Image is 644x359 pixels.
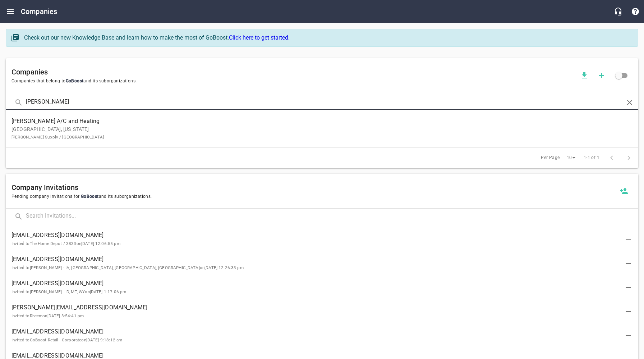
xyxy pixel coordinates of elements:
[576,67,593,84] button: Download companies
[11,182,615,193] h6: Company Invitations
[24,33,631,42] div: Check out our new Knowledge Base and learn how to make the most of GoBoost.
[564,153,578,163] div: 10
[620,231,637,248] button: Delete Invitation
[21,6,57,17] h6: Companies
[11,126,621,141] p: [GEOGRAPHIC_DATA], [US_STATE]
[620,255,637,272] button: Delete Invitation
[11,193,615,200] span: Pending company invitations for and its suborganizations.
[593,67,610,84] button: Add a new company
[11,279,621,288] span: [EMAIL_ADDRESS][DOMAIN_NAME]
[11,135,104,140] small: [PERSON_NAME] Supply / [GEOGRAPHIC_DATA]
[11,255,621,264] span: [EMAIL_ADDRESS][DOMAIN_NAME]
[11,313,84,318] small: Invited to Rheem on [DATE] 3:54:41 pm
[6,113,638,145] a: [PERSON_NAME] A/C and Heating[GEOGRAPHIC_DATA], [US_STATE][PERSON_NAME] Supply / [GEOGRAPHIC_DATA]
[26,209,638,224] input: Search Invitations...
[541,154,561,162] span: Per Page:
[609,3,627,20] button: Live Chat
[620,279,637,296] button: Delete Invitation
[26,95,618,110] input: Search Companies...
[11,303,621,312] span: [PERSON_NAME][EMAIL_ADDRESS][DOMAIN_NAME]
[11,117,621,126] span: [PERSON_NAME] A/C and Heating
[620,327,637,344] button: Delete Invitation
[229,34,290,41] a: Click here to get started.
[11,78,576,85] span: Companies that belong to and its suborganizations.
[2,3,19,20] button: Open drawer
[11,241,120,246] small: Invited to The Home Depot / 3833 on [DATE] 12:06:55 pm
[620,303,637,320] button: Delete Invitation
[11,327,621,336] span: [EMAIL_ADDRESS][DOMAIN_NAME]
[11,289,126,294] small: Invited to [PERSON_NAME] - ID, MT, WY on [DATE] 1:17:06 pm
[610,67,627,84] span: Click to view all companies
[11,66,576,78] h6: Companies
[11,265,244,270] small: Invited to [PERSON_NAME] - IA, [GEOGRAPHIC_DATA], [GEOGRAPHIC_DATA], [GEOGRAPHIC_DATA] on [DATE] ...
[584,154,599,162] span: 1-1 of 1
[66,78,84,83] span: GoBoost
[11,231,621,240] span: [EMAIL_ADDRESS][DOMAIN_NAME]
[615,182,632,200] button: Invite a new company
[627,3,644,20] button: Support Portal
[79,194,98,199] span: GoBoost
[11,337,122,342] small: Invited to GoBoost Retail - Corporate on [DATE] 9:18:12 am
